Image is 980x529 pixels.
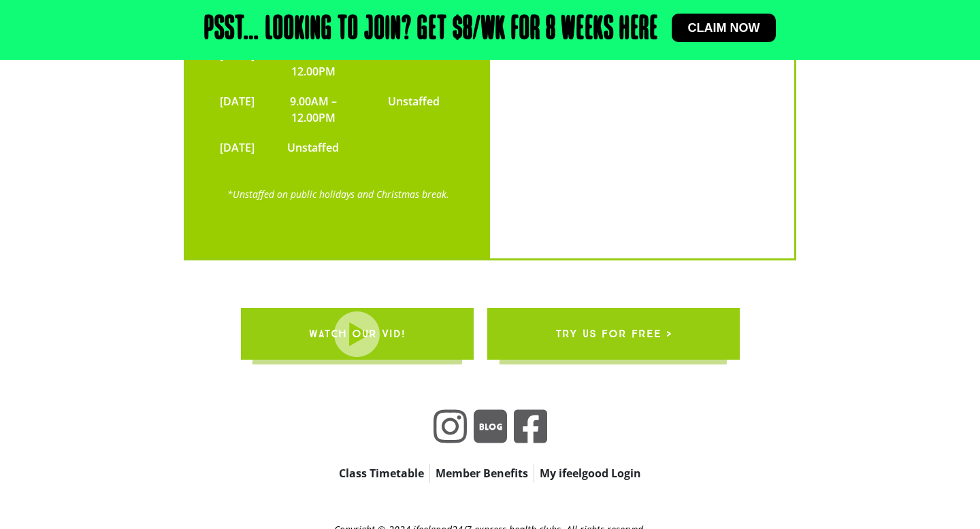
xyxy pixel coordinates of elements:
[430,464,534,483] a: Member Benefits
[333,464,429,483] a: Class Timetable
[365,40,463,86] td: Unstaffed
[261,133,365,163] td: Unstaffed
[261,86,365,133] td: 9.00AM – 12.00PM
[213,86,261,133] td: [DATE]
[487,308,740,360] a: try us for free >
[259,464,721,483] nav: apbct__label_id__gravity_form
[213,40,261,86] td: [DATE]
[227,188,449,201] a: *Unstaffed on public holidays and Christmas break.
[688,22,760,34] span: Claim now
[213,133,261,163] td: [DATE]
[672,14,777,42] a: Claim now
[365,86,463,133] td: Unstaffed
[534,464,647,483] a: My ifeelgood Login
[241,308,474,360] a: WATCH OUR VID!
[309,315,406,353] span: WATCH OUR VID!
[204,14,658,46] h2: Psst… Looking to join? Get $8/wk for 8 weeks here
[555,315,672,353] span: try us for free >
[261,40,365,86] td: 9.00AM – 12.00PM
